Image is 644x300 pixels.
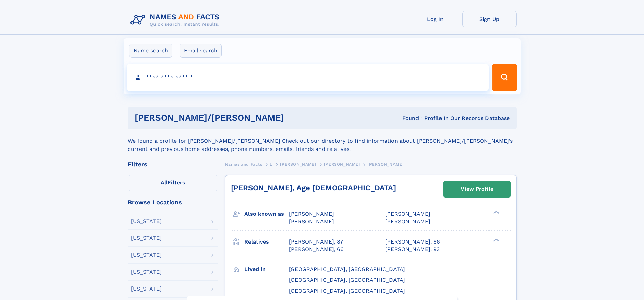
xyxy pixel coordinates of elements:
[131,218,162,224] div: [US_STATE]
[231,184,396,192] a: [PERSON_NAME], Age [DEMOGRAPHIC_DATA]
[324,162,360,167] span: [PERSON_NAME]
[289,246,344,253] a: [PERSON_NAME], 66
[385,218,430,225] span: [PERSON_NAME]
[324,160,360,168] a: [PERSON_NAME]
[131,269,162,275] div: [US_STATE]
[444,181,510,197] a: View Profile
[280,162,316,167] span: [PERSON_NAME]
[385,211,430,217] span: [PERSON_NAME]
[128,11,225,29] img: Logo Names and Facts
[135,114,343,122] h1: [PERSON_NAME]/[PERSON_NAME]
[244,208,289,220] h3: Also known as
[244,236,289,248] h3: Relatives
[343,115,510,122] div: Found 1 Profile In Our Records Database
[270,160,272,168] a: L
[492,210,500,215] div: ❯
[128,161,218,167] div: Filters
[367,162,404,167] span: [PERSON_NAME]
[280,160,316,168] a: [PERSON_NAME]
[492,238,500,242] div: ❯
[128,129,517,153] div: We found a profile for [PERSON_NAME]/[PERSON_NAME] Check out our directory to find information ab...
[128,199,218,205] div: Browse Locations
[225,160,262,168] a: Names and Facts
[244,263,289,275] h3: Lived in
[289,277,405,283] span: [GEOGRAPHIC_DATA], [GEOGRAPHIC_DATA]
[161,179,168,186] span: All
[128,175,218,191] label: Filters
[289,238,343,246] a: [PERSON_NAME], 87
[180,44,222,58] label: Email search
[385,238,440,246] a: [PERSON_NAME], 66
[131,252,162,258] div: [US_STATE]
[270,162,272,167] span: L
[408,11,462,27] a: Log In
[289,287,405,294] span: [GEOGRAPHIC_DATA], [GEOGRAPHIC_DATA]
[129,44,172,58] label: Name search
[289,218,334,225] span: [PERSON_NAME]
[461,181,493,197] div: View Profile
[492,64,517,91] button: Search Button
[127,64,489,91] input: search input
[385,246,440,253] a: [PERSON_NAME], 93
[289,266,405,272] span: [GEOGRAPHIC_DATA], [GEOGRAPHIC_DATA]
[462,11,517,27] a: Sign Up
[289,211,334,217] span: [PERSON_NAME]
[131,286,162,292] div: [US_STATE]
[131,235,162,241] div: [US_STATE]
